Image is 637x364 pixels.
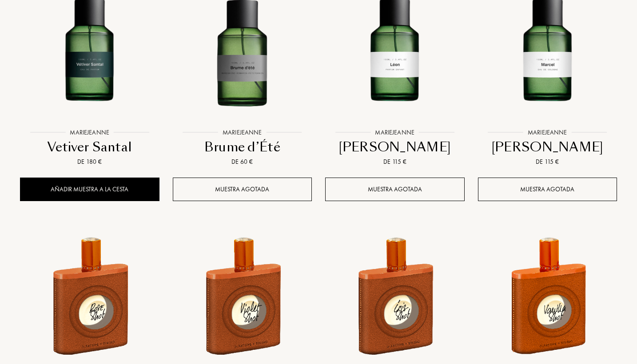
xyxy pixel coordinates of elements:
[478,178,617,201] div: Muestra agotada
[20,178,159,201] div: Añadir muestra a la cesta
[173,178,312,201] div: Muestra agotada
[482,157,614,166] div: De 115 €
[21,226,158,364] img: Rose Shot Olfactive Studio
[174,226,311,364] img: Violet Shot Olfactive Studio
[176,157,309,166] div: De 60 €
[325,178,465,201] div: Muestra agotada
[479,226,616,364] img: Vanilla Shot Olfactive Studio
[329,157,461,166] div: De 115 €
[24,157,156,166] div: De 180 €
[326,226,463,364] img: Iris Shot Olfactive Studio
